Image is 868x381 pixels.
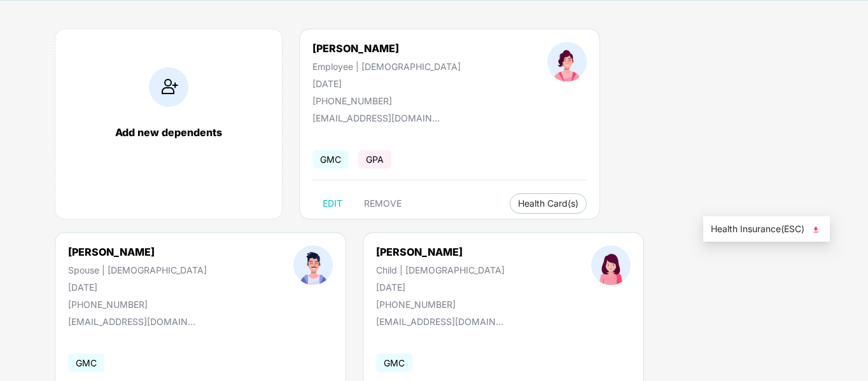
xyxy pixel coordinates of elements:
div: Child | [DEMOGRAPHIC_DATA] [376,265,505,275]
button: EDIT [312,193,353,214]
img: profileImage [547,42,587,81]
div: [PERSON_NAME] [68,246,207,258]
span: REMOVE [364,198,402,209]
span: Health Card(s) [518,200,578,207]
span: Health Insurance(ESC) [711,222,822,236]
div: Spouse | [DEMOGRAPHIC_DATA] [68,265,207,275]
div: [PHONE_NUMBER] [376,299,505,310]
div: [DATE] [68,282,207,293]
span: GPA [358,150,391,169]
span: GMC [376,354,412,372]
div: [PERSON_NAME] [312,42,461,55]
img: profileImage [293,246,333,285]
button: Health Card(s) [510,193,587,214]
div: [EMAIL_ADDRESS][DOMAIN_NAME] [68,316,195,327]
button: REMOVE [354,193,412,214]
div: Employee | [DEMOGRAPHIC_DATA] [312,61,461,72]
img: svg+xml;base64,PHN2ZyB4bWxucz0iaHR0cDovL3d3dy53My5vcmcvMjAwMC9zdmciIHhtbG5zOnhsaW5rPSJodHRwOi8vd3... [809,223,822,236]
span: GMC [68,354,104,372]
img: addIcon [149,67,188,107]
div: [PERSON_NAME] [376,246,505,258]
div: Add new dependents [68,126,269,139]
div: [DATE] [376,282,505,293]
div: [EMAIL_ADDRESS][DOMAIN_NAME] [376,316,503,327]
div: [DATE] [312,78,461,89]
div: [PHONE_NUMBER] [312,95,461,106]
div: [PHONE_NUMBER] [68,299,207,310]
span: EDIT [323,198,342,209]
div: [EMAIL_ADDRESS][DOMAIN_NAME] [312,113,440,123]
span: GMC [312,150,349,169]
img: profileImage [591,246,631,285]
